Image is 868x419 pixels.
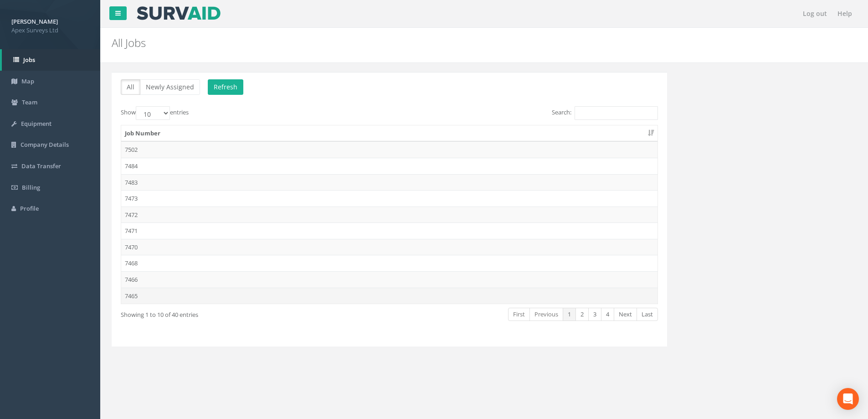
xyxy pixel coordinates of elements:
[21,162,61,170] span: Data Transfer
[563,308,576,321] a: 1
[529,308,563,321] a: Previous
[121,271,657,288] td: 7466
[121,158,657,174] td: 7484
[637,308,658,321] a: Last
[140,79,200,95] button: Newly Assigned
[601,308,614,321] a: 4
[11,15,89,34] a: [PERSON_NAME] Apex Surveys Ltd
[614,308,637,321] a: Next
[22,98,37,106] span: Team
[121,190,657,207] td: 7473
[136,106,170,120] select: Showentries
[121,141,657,158] td: 7502
[21,119,51,128] span: Equipment
[575,308,589,321] a: 2
[837,388,859,410] div: Open Intercom Messenger
[21,140,69,149] span: Company Details
[11,26,89,35] span: Apex Surveys Ltd
[121,174,657,191] td: 7483
[508,308,530,321] a: First
[575,106,658,120] input: Search:
[552,106,658,120] label: Search:
[121,106,189,120] label: Show entries
[208,79,243,95] button: Refresh
[20,204,39,212] span: Profile
[121,307,337,319] div: Showing 1 to 10 of 40 entries
[121,288,657,304] td: 7465
[121,239,657,255] td: 7470
[121,222,657,239] td: 7471
[22,183,40,191] span: Billing
[112,37,730,49] h2: All Jobs
[23,56,35,64] span: Jobs
[2,49,100,71] a: Jobs
[121,79,140,95] button: All
[11,17,58,26] strong: [PERSON_NAME]
[121,207,657,223] td: 7472
[121,255,657,271] td: 7468
[21,77,34,85] span: Map
[588,308,601,321] a: 3
[121,125,657,142] th: Job Number: activate to sort column ascending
